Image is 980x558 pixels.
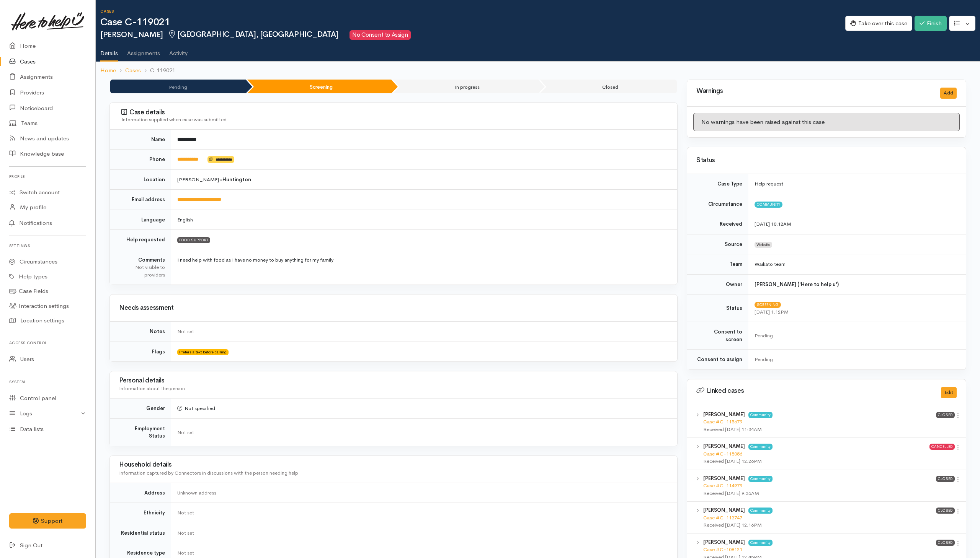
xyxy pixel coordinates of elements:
div: Received [DATE] 12:26PM [703,457,929,465]
span: Website [755,242,772,248]
span: Not set [177,550,194,556]
b: [PERSON_NAME] [703,539,745,545]
div: Received [DATE] 11:34AM [703,426,936,433]
td: Residential status [110,523,171,543]
div: Unknown address [177,489,668,497]
td: I need help with food as I have no money to buy anything for my family [171,250,677,285]
span: [GEOGRAPHIC_DATA], [GEOGRAPHIC_DATA] [168,29,338,39]
h3: Case details [121,109,668,116]
h3: Needs assessment [119,304,668,312]
td: Consent to screen [687,322,748,350]
td: Source [687,234,748,254]
span: Information captured by Connectors in discussions with the person needing help [119,470,298,476]
button: Finish [915,16,947,31]
span: Screening [755,302,781,308]
td: Flags [110,342,171,361]
td: Status [687,294,748,322]
span: Closed [936,540,955,546]
h6: Access control [9,338,86,348]
h3: Personal details [119,377,668,384]
b: Huntington [222,176,251,183]
div: Not set [177,328,668,335]
li: In progress [393,80,539,93]
div: [DATE] 1:12PM [755,308,957,316]
span: Closed [936,476,955,482]
h3: Linked cases [696,387,932,395]
span: Prefers a text before calling [177,349,229,355]
a: Cases [125,66,141,75]
td: Notes [110,322,171,342]
td: Team [687,254,748,275]
a: Case #C-115679 [703,418,742,425]
b: [PERSON_NAME] [703,443,745,449]
span: Community [748,444,773,450]
td: Gender [110,399,171,419]
div: Pending [755,356,957,363]
span: Community [748,540,773,546]
li: Screening [247,80,391,93]
span: Information about the person [119,385,185,392]
a: Assignments [127,40,160,61]
span: Community [748,412,773,418]
span: Community [755,202,782,208]
h3: Status [696,157,957,164]
b: [PERSON_NAME] [703,411,745,418]
h3: Warnings [696,88,931,95]
li: C-119021 [141,66,175,75]
a: Details [100,40,118,62]
span: Not set [177,509,194,516]
h6: System [9,377,86,387]
span: Waikato team [755,261,786,267]
button: Add [940,88,957,99]
a: Case #C-113747 [703,514,742,521]
td: Help requested [110,230,171,250]
span: Community [748,476,773,482]
b: [PERSON_NAME] [703,507,745,513]
td: Location [110,169,171,190]
td: Owner [687,274,748,294]
h1: Case C-119021 [100,17,845,28]
td: Email address [110,190,171,210]
b: [PERSON_NAME] [703,475,745,482]
time: [DATE] 10:12AM [755,221,791,227]
b: [PERSON_NAME] ('Here to help u') [755,281,839,288]
nav: breadcrumb [96,62,980,80]
button: Take over this case [845,16,912,31]
h6: Profile [9,171,86,182]
div: Received [DATE] 12:16PM [703,521,936,529]
span: Not set [177,530,194,536]
td: Circumstance [687,194,748,214]
h3: Household details [119,461,668,469]
span: Not set [177,429,194,436]
span: Cancelled [929,444,955,450]
td: Phone [110,150,171,170]
a: Case #C-115056 [703,451,742,457]
button: Edit [941,387,957,398]
h2: [PERSON_NAME] [100,30,845,40]
td: English [171,210,677,230]
td: Ethnicity [110,503,171,523]
td: Name [110,130,171,150]
a: Activity [169,40,188,61]
li: Closed [540,80,677,93]
div: Information supplied when case was submitted [121,116,668,124]
span: Closed [936,508,955,514]
td: Consent to assign [687,350,748,369]
div: Pending [755,332,957,340]
td: Address [110,483,171,503]
span: Not specified [177,405,215,412]
td: Language [110,210,171,230]
button: Support [9,513,86,529]
span: [PERSON_NAME] » [177,176,251,183]
div: No warnings have been raised against this case [693,113,960,132]
h6: Settings [9,241,86,251]
h6: Cases [100,9,845,13]
td: Case Type [687,174,748,194]
a: Case #C-114979 [703,482,742,489]
td: Received [687,214,748,234]
td: Employment Status [110,418,171,446]
a: Home [100,66,116,75]
div: Received [DATE] 9:35AM [703,490,936,497]
span: Closed [936,412,955,418]
td: Comments [110,250,171,285]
